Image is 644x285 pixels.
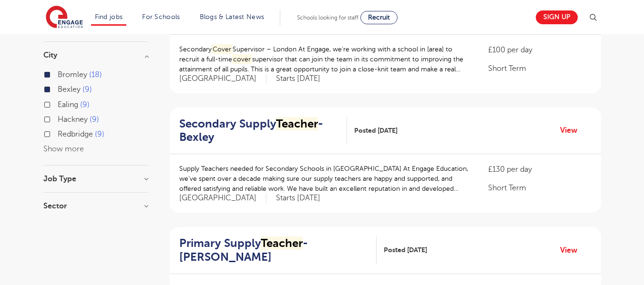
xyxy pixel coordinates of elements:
[360,11,398,24] a: Recruit
[58,70,64,77] input: Bromley 18
[536,10,578,24] a: Sign up
[58,115,88,124] span: Hackney
[58,130,64,136] input: Redbridge 9
[488,164,591,175] p: £130 per day
[179,117,348,145] a: Secondary SupplyTeacher- Bexley
[560,124,584,137] a: View
[58,70,87,79] span: Bromley
[232,54,253,64] mark: cover
[488,182,591,194] p: Short Term
[384,245,427,255] span: Posted [DATE]
[46,6,83,29] img: Engage Education
[179,117,340,145] h2: Secondary Supply - Bexley
[179,74,266,84] span: [GEOGRAPHIC_DATA]
[179,236,369,264] h2: Primary Supply - [PERSON_NAME]
[179,236,377,264] a: Primary SupplyTeacher- [PERSON_NAME]
[368,14,390,21] span: Recruit
[89,70,102,79] span: 18
[488,44,591,56] p: £100 per day
[488,63,591,74] p: Short Term
[276,117,318,130] mark: Teacher
[261,236,303,250] mark: Teacher
[95,130,104,138] span: 9
[142,13,180,20] a: For Schools
[58,100,64,107] input: Ealing 9
[58,130,93,138] span: Redbridge
[200,13,265,20] a: Blogs & Latest News
[58,85,64,91] input: Bexley 9
[179,44,470,74] p: Secondary Supervisor – London At Engage, we’re working with a school in [area] to recruit a full-...
[58,85,81,94] span: Bexley
[80,100,90,109] span: 9
[95,13,123,20] a: Find jobs
[58,100,78,109] span: Ealing
[43,175,148,183] h3: Job Type
[58,115,64,121] input: Hackney 9
[43,145,84,153] button: Show more
[43,202,148,210] h3: Sector
[179,164,470,194] p: Supply Teachers needed for Secondary Schools in [GEOGRAPHIC_DATA] At Engage Education, we’ve spen...
[82,85,92,94] span: 9
[43,51,148,59] h3: City
[560,244,584,256] a: View
[90,115,99,124] span: 9
[276,193,320,203] p: Starts [DATE]
[297,14,358,21] span: Schools looking for staff
[276,74,320,84] p: Starts [DATE]
[212,44,233,54] mark: Cover
[179,193,266,203] span: [GEOGRAPHIC_DATA]
[354,126,398,136] span: Posted [DATE]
